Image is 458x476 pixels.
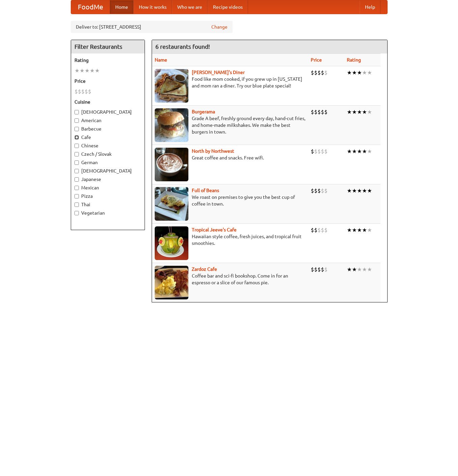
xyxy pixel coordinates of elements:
[314,266,317,273] li: $
[317,187,321,194] li: $
[352,187,357,194] li: ★
[311,108,314,116] li: $
[155,266,188,299] img: zardoz.jpg
[74,134,141,141] label: Cafe
[362,108,367,116] li: ★
[71,0,110,14] a: FoodMe
[311,69,314,76] li: $
[74,109,141,115] label: [DEMOGRAPHIC_DATA]
[74,184,141,191] label: Mexican
[74,177,79,182] input: Japanese
[352,226,357,234] li: ★
[311,148,314,155] li: $
[133,0,172,14] a: How it works
[367,69,372,76] li: ★
[347,108,352,116] li: ★
[85,88,88,95] li: $
[362,226,367,234] li: ★
[155,43,210,50] ng-pluralize: 6 restaurants found!
[314,148,317,155] li: $
[74,201,141,208] label: Thai
[74,168,141,174] label: [DEMOGRAPHIC_DATA]
[314,187,317,194] li: $
[74,118,79,123] input: American
[74,186,79,190] input: Mexican
[314,69,317,76] li: $
[357,108,362,116] li: ★
[74,151,141,157] label: Czech / Slovak
[324,69,328,76] li: $
[155,115,305,135] p: Grade A beef, freshly ground every day, hand-cut fries, and home-made milkshakes. We make the bes...
[211,24,227,30] a: Change
[352,266,357,273] li: ★
[347,226,352,234] li: ★
[317,69,321,76] li: $
[311,187,314,194] li: $
[192,266,217,272] a: Zardoz Cafe
[324,187,328,194] li: $
[74,144,79,148] input: Chinese
[192,148,234,154] b: North by Northwest
[74,67,80,74] li: ★
[155,57,167,63] a: Name
[74,193,141,199] label: Pizza
[352,69,357,76] li: ★
[155,233,305,247] p: Hawaiian style coffee, fresh juices, and tropical fruit smoothies.
[74,142,141,149] label: Chinese
[362,266,367,273] li: ★
[192,70,245,75] a: [PERSON_NAME]'s Diner
[110,0,133,14] a: Home
[81,88,85,95] li: $
[90,67,95,74] li: ★
[362,69,367,76] li: ★
[192,227,237,232] b: Tropical Jeeve's Cafe
[347,57,361,63] a: Rating
[347,69,352,76] li: ★
[74,159,141,166] label: German
[95,67,100,74] li: ★
[352,108,357,116] li: ★
[321,226,324,234] li: $
[367,148,372,155] li: ★
[357,226,362,234] li: ★
[314,226,317,234] li: $
[317,108,321,116] li: $
[347,148,352,155] li: ★
[314,108,317,116] li: $
[155,148,188,181] img: north.jpg
[74,160,79,165] input: German
[155,194,305,207] p: We roast on premises to give you the best cup of coffee in town.
[321,148,324,155] li: $
[321,108,324,116] li: $
[321,69,324,76] li: $
[192,109,215,114] a: Burgerama
[317,266,321,273] li: $
[324,108,328,116] li: $
[324,266,328,273] li: $
[321,266,324,273] li: $
[357,148,362,155] li: ★
[367,187,372,194] li: ★
[311,226,314,234] li: $
[88,88,91,95] li: $
[155,69,188,103] img: sallys.jpg
[74,125,141,132] label: Barbecue
[155,108,188,142] img: burgerama.jpg
[71,40,145,53] h4: Filter Restaurants
[78,88,81,95] li: $
[155,226,188,260] img: jeeves.jpg
[74,117,141,124] label: American
[311,266,314,273] li: $
[192,188,219,193] a: Full of Beans
[74,211,79,215] input: Vegetarian
[74,110,79,114] input: [DEMOGRAPHIC_DATA]
[357,187,362,194] li: ★
[85,67,90,74] li: ★
[155,154,305,161] p: Great coffee and snacks. Free wifi.
[74,169,79,173] input: [DEMOGRAPHIC_DATA]
[367,266,372,273] li: ★
[74,203,79,207] input: Thai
